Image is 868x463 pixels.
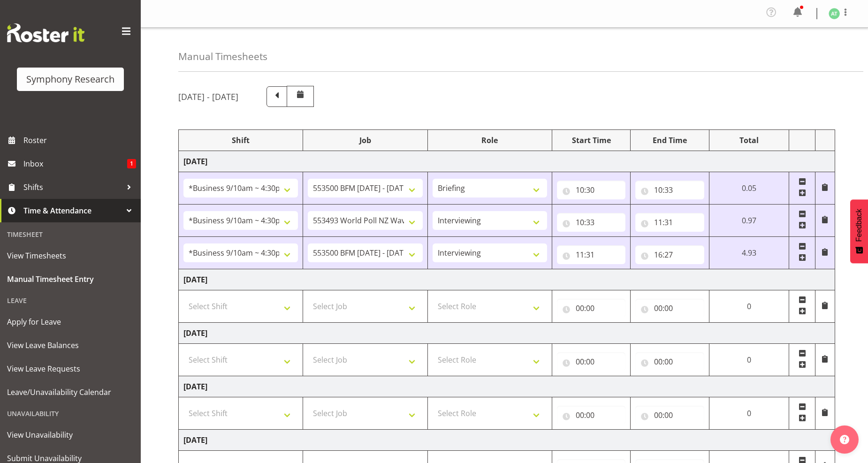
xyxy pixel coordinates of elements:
span: Apply for Leave [7,315,134,329]
td: 0.05 [709,172,789,205]
span: Manual Timesheet Entry [7,272,134,286]
td: [DATE] [179,376,835,397]
input: Click to select... [557,352,626,371]
div: Shift [183,135,298,146]
span: View Leave Balances [7,338,134,352]
div: Job [308,135,422,146]
input: Click to select... [557,213,626,232]
td: [DATE] [179,151,835,172]
td: 0 [709,290,789,323]
input: Click to select... [557,299,626,318]
td: [DATE] [179,323,835,344]
input: Click to select... [635,245,704,264]
a: Leave/Unavailability Calendar [2,380,138,404]
td: 0 [709,397,789,430]
h5: [DATE] - [DATE] [178,91,238,102]
span: Leave/Unavailability Calendar [7,385,134,399]
div: End Time [635,135,704,146]
td: 4.93 [709,237,789,269]
td: [DATE] [179,269,835,290]
div: Total [714,135,784,146]
input: Click to select... [635,299,704,318]
span: View Timesheets [7,249,134,263]
td: 0 [709,344,789,376]
span: 1 [127,159,136,168]
input: Click to select... [557,406,626,425]
input: Click to select... [557,181,626,199]
a: Manual Timesheet Entry [2,267,138,291]
input: Click to select... [635,352,704,371]
td: [DATE] [179,430,835,451]
input: Click to select... [635,213,704,232]
input: Click to select... [635,406,704,425]
button: Feedback - Show survey [850,199,868,263]
input: Click to select... [557,245,626,264]
div: Timesheet [2,225,138,244]
a: View Leave Balances [2,334,138,357]
img: Rosterit website logo [7,23,84,42]
a: View Timesheets [2,244,138,267]
div: Unavailability [2,404,138,423]
span: Feedback [855,209,863,242]
a: Apply for Leave [2,310,138,334]
a: View Leave Requests [2,357,138,380]
img: angela-tunnicliffe1838.jpg [829,8,840,19]
div: Leave [2,291,138,310]
input: Click to select... [635,181,704,199]
span: View Leave Requests [7,362,134,376]
a: View Unavailability [2,423,138,447]
span: View Unavailability [7,428,134,442]
h4: Manual Timesheets [178,51,267,62]
img: help-xxl-2.png [840,435,849,444]
td: 0.97 [709,205,789,237]
div: Symphony Research [26,72,114,86]
div: Role [433,135,547,146]
div: Start Time [557,135,626,146]
span: Inbox [23,157,127,171]
span: Roster [23,133,136,147]
span: Shifts [23,180,122,194]
span: Time & Attendance [23,204,122,218]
